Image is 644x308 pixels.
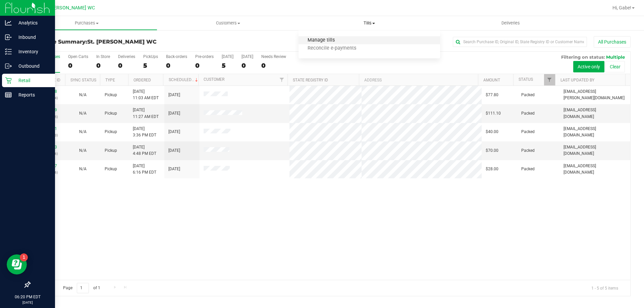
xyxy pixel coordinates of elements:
[12,62,52,70] p: Outbound
[3,294,52,300] p: 06:20 PM EDT
[605,61,625,72] button: Clear
[222,54,233,59] div: [DATE]
[79,148,87,153] span: Not Applicable
[79,167,87,171] span: Not Applicable
[195,54,214,59] div: Pre-orders
[42,5,95,11] span: St. [PERSON_NAME] WC
[105,166,117,172] span: Pickup
[612,5,631,10] span: Hi, Gabe!
[563,126,626,138] span: [EMAIL_ADDRESS][DOMAIN_NAME]
[133,144,156,157] span: [DATE] 4:48 PM EDT
[12,48,52,56] p: Inventory
[594,36,631,48] button: All Purchases
[5,91,12,98] inline-svg: Reports
[38,108,57,112] a: 11973119
[521,92,535,98] span: Packed
[5,48,12,55] inline-svg: Inventory
[105,110,117,117] span: Pickup
[276,74,287,85] a: Filter
[486,110,501,117] span: $111.10
[521,129,535,135] span: Packed
[7,254,27,274] iframe: Resource center
[492,20,529,26] span: Deliveries
[168,147,180,154] span: [DATE]
[5,63,12,69] inline-svg: Outbound
[483,78,500,82] a: Amount
[521,110,535,117] span: Packed
[222,62,233,69] div: 5
[68,62,88,69] div: 0
[486,147,498,154] span: $70.00
[118,54,135,59] div: Deliveries
[3,300,52,305] p: [DATE]
[261,62,286,69] div: 0
[359,74,478,86] th: Address
[573,61,604,72] button: Active only
[168,110,180,117] span: [DATE]
[563,88,626,101] span: [EMAIL_ADDRESS][PERSON_NAME][DOMAIN_NAME]
[133,163,156,176] span: [DATE] 6:16 PM EDT
[87,39,157,45] span: St. [PERSON_NAME] WC
[133,88,159,101] span: [DATE] 11:03 AM EDT
[5,19,12,26] inline-svg: Analytics
[563,144,626,157] span: [EMAIL_ADDRESS][DOMAIN_NAME]
[38,89,57,94] a: 11972788
[606,54,625,60] span: Multiple
[299,20,440,26] span: Tills
[133,107,159,120] span: [DATE] 11:27 AM EDT
[241,62,253,69] div: 0
[241,54,253,59] div: [DATE]
[563,107,626,120] span: [EMAIL_ADDRESS][DOMAIN_NAME]
[169,77,199,82] a: Scheduled
[38,145,57,149] a: 11976033
[168,92,180,98] span: [DATE]
[12,19,52,27] p: Analytics
[299,38,344,43] span: Manage tills
[79,93,87,97] span: Not Applicable
[204,77,224,82] a: Customer
[486,92,498,98] span: $77.80
[133,126,156,138] span: [DATE] 3:36 PM EDT
[30,39,230,45] h3: Purchase Summary:
[521,166,535,172] span: Packed
[79,92,87,98] button: N/A
[486,129,498,135] span: $40.00
[79,129,87,135] button: N/A
[299,46,365,51] span: Reconcile e-payments
[299,16,440,30] a: Tills Manage tills Reconcile e-payments
[20,253,28,261] iframe: Resource center unread badge
[157,16,299,30] a: Customers
[118,62,135,69] div: 0
[5,34,12,41] inline-svg: Inbound
[68,54,88,59] div: Open Carts
[5,77,12,84] inline-svg: Retail
[166,62,187,69] div: 0
[521,147,535,154] span: Packed
[96,62,110,69] div: 0
[519,77,533,82] a: Status
[38,126,57,131] a: 11975361
[133,78,151,82] a: Ordered
[105,92,117,98] span: Pickup
[143,54,158,59] div: PickUps
[16,16,157,30] a: Purchases
[168,166,180,172] span: [DATE]
[57,283,106,293] span: Page of 1
[12,76,52,84] p: Retail
[16,20,157,26] span: Purchases
[168,129,180,135] span: [DATE]
[79,129,87,134] span: Not Applicable
[96,54,110,59] div: In Store
[453,37,587,47] input: Search Purchase ID, Original ID, State Registry ID or Customer Name...
[79,166,87,172] button: N/A
[261,54,286,59] div: Needs Review
[79,111,87,116] span: Not Applicable
[79,110,87,117] button: N/A
[105,147,117,154] span: Pickup
[563,163,626,176] span: [EMAIL_ADDRESS][DOMAIN_NAME]
[586,283,624,293] span: 1 - 5 of 5 items
[195,62,214,69] div: 0
[12,33,52,41] p: Inbound
[561,54,605,60] span: Filtering on status:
